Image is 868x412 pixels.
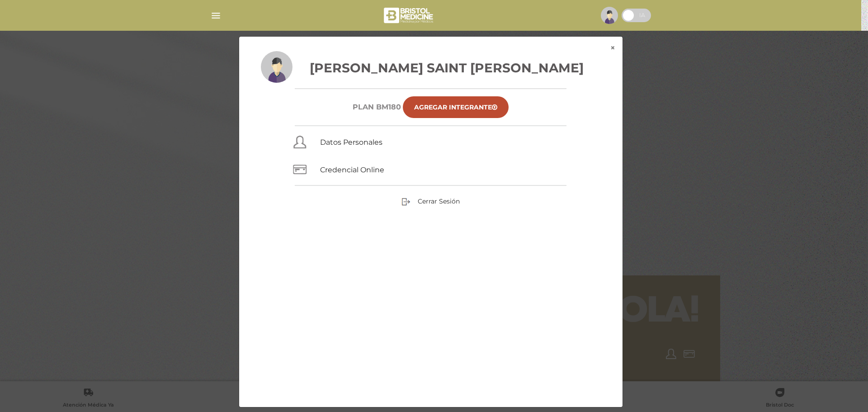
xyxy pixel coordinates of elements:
[261,51,292,83] img: profile-placeholder.svg
[320,138,382,147] a: Datos Personales
[418,197,460,205] span: Cerrar Sesión
[601,7,618,24] img: profile-placeholder.svg
[401,197,410,206] img: sign-out.png
[603,37,623,59] button: ×
[401,197,460,205] a: Cerrar Sesión
[382,5,436,26] img: bristol-medicine-blanco.png
[210,10,222,21] img: Cober_menu-lines-white.svg
[261,58,601,77] h3: [PERSON_NAME] Saint [PERSON_NAME]
[353,103,401,111] h6: Plan BM180
[403,96,509,118] a: Agregar Integrante
[320,166,384,174] a: Credencial Online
